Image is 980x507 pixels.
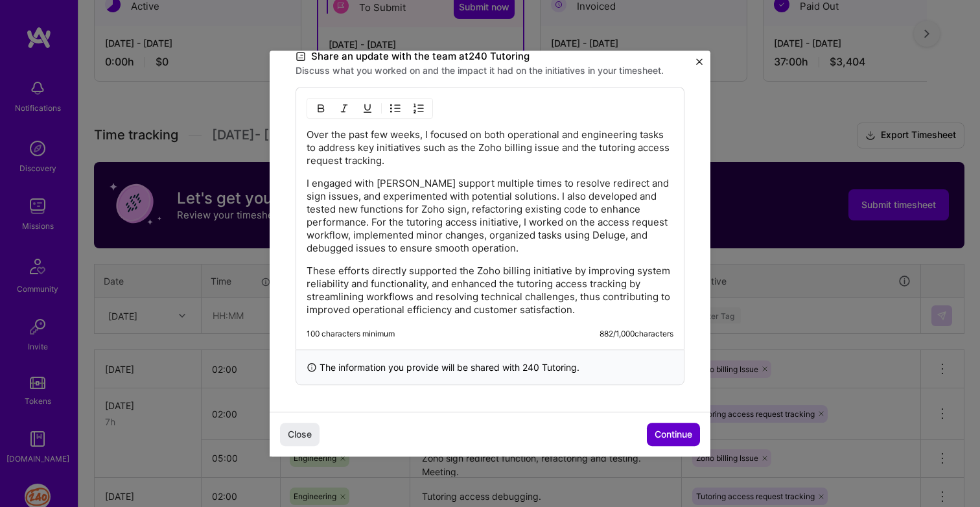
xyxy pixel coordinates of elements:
span: Close [288,428,312,441]
div: 100 characters minimum [307,329,395,339]
label: Discuss what you worked on and the impact it had on the initiatives in your timesheet. [296,64,684,77]
img: Italic [339,103,349,113]
p: Over the past few weeks, I focused on both operational and engineering tasks to address key initi... [307,128,673,167]
div: The information you provide will be shared with 240 Tutoring . [296,349,684,385]
img: Underline [362,103,373,113]
img: OL [414,103,424,113]
i: icon InfoBlack [307,360,317,374]
div: 882 / 1,000 characters [600,329,673,339]
button: Continue [647,423,700,446]
img: UL [390,103,401,113]
button: Close [696,58,703,72]
button: Close [280,423,320,446]
label: Share an update with the team at 240 Tutoring [296,49,684,64]
i: icon DocumentBlack [296,49,306,64]
span: Continue [655,428,692,441]
img: Bold [316,103,326,113]
p: I engaged with [PERSON_NAME] support multiple times to resolve redirect and sign issues, and expe... [307,177,673,255]
p: These efforts directly supported the Zoho billing initiative by improving system reliability and ... [307,265,673,316]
